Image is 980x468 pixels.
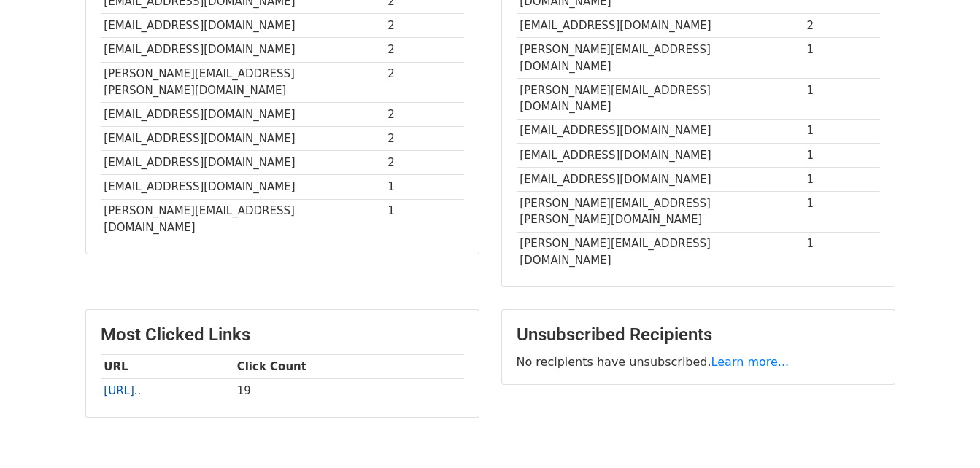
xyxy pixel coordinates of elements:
[517,38,803,79] td: [PERSON_NAME][EMAIL_ADDRESS][DOMAIN_NAME]
[385,151,464,175] td: 2
[101,127,385,151] td: [EMAIL_ADDRESS][DOMAIN_NAME]
[101,62,385,103] td: [PERSON_NAME][EMAIL_ADDRESS][PERSON_NAME][DOMAIN_NAME]
[385,14,464,38] td: 2
[234,354,464,378] th: Click Count
[101,14,385,38] td: [EMAIL_ADDRESS][DOMAIN_NAME]
[234,378,464,402] td: 19
[803,119,880,143] td: 1
[385,127,464,151] td: 2
[385,38,464,62] td: 2
[101,175,385,199] td: [EMAIL_ADDRESS][DOMAIN_NAME]
[517,324,880,346] h3: Unsubscribed Recipients
[101,199,385,239] td: [PERSON_NAME][EMAIL_ADDRESS][DOMAIN_NAME]
[101,151,385,175] td: [EMAIL_ADDRESS][DOMAIN_NAME]
[803,167,880,191] td: 1
[101,38,385,62] td: [EMAIL_ADDRESS][DOMAIN_NAME]
[385,175,464,199] td: 1
[101,103,385,127] td: [EMAIL_ADDRESS][DOMAIN_NAME]
[517,191,803,232] td: [PERSON_NAME][EMAIL_ADDRESS][PERSON_NAME][DOMAIN_NAME]
[104,384,141,397] a: [URL]..
[803,38,880,79] td: 1
[711,355,790,369] a: Learn more...
[907,398,980,468] iframe: Chat Widget
[385,103,464,127] td: 2
[517,119,803,143] td: [EMAIL_ADDRESS][DOMAIN_NAME]
[803,14,880,38] td: 2
[517,14,803,38] td: [EMAIL_ADDRESS][DOMAIN_NAME]
[517,79,803,120] td: [PERSON_NAME][EMAIL_ADDRESS][DOMAIN_NAME]
[517,232,803,272] td: [PERSON_NAME][EMAIL_ADDRESS][DOMAIN_NAME]
[517,354,880,370] p: No recipients have unsubscribed.
[517,167,803,191] td: [EMAIL_ADDRESS][DOMAIN_NAME]
[803,79,880,120] td: 1
[385,199,464,239] td: 1
[101,324,464,346] h3: Most Clicked Links
[517,143,803,167] td: [EMAIL_ADDRESS][DOMAIN_NAME]
[803,232,880,272] td: 1
[803,191,880,232] td: 1
[101,354,234,378] th: URL
[385,62,464,103] td: 2
[803,143,880,167] td: 1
